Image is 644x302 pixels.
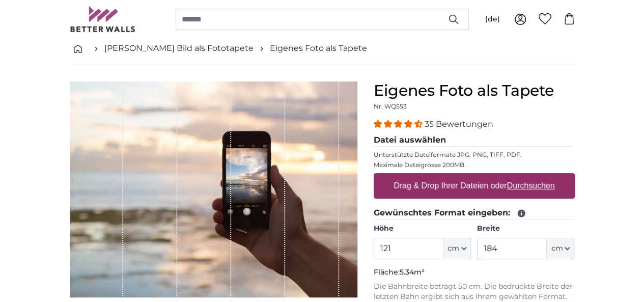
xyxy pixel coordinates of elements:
u: Durchsuchen [507,181,554,190]
img: Betterwalls [70,6,136,32]
legend: Gewünschtes Format eingeben: [374,207,575,219]
button: cm [547,238,574,259]
span: 5.34m² [400,267,425,277]
button: (de) [477,10,508,29]
label: Drag & Drop Ihrer Dateien oder [389,176,559,196]
p: Die Bahnbreite beträgt 50 cm. Die bedruckte Breite der letzten Bahn ergibt sich aus Ihrem gewählt... [374,282,575,302]
nav: breadcrumbs [70,32,575,65]
a: Eigenes Foto als Tapete [270,42,367,54]
p: Fläche: [374,267,575,278]
span: cm [551,243,563,254]
button: cm [443,238,471,259]
span: 35 Bewertungen [425,119,493,129]
span: cm [447,243,459,254]
h1: Eigenes Foto als Tapete [374,81,575,100]
label: Höhe [374,224,471,234]
legend: Datei auswählen [374,134,575,147]
label: Breite [477,224,574,234]
span: Nr. WQ553 [374,102,407,110]
a: [PERSON_NAME] Bild als Fototapete [104,42,254,54]
p: Maximale Dateigrösse 200MB. [374,161,575,169]
p: Unterstützte Dateiformate JPG, PNG, TIFF, PDF. [374,151,575,159]
span: 4.34 stars [374,119,425,129]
